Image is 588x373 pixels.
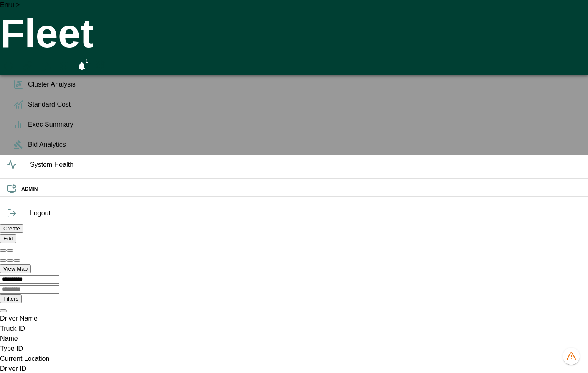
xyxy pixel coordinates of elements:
[30,208,581,218] span: Logout
[83,57,91,65] span: 1
[28,140,581,150] span: Bid Analytics
[3,225,20,232] label: Create
[563,348,580,365] button: 1138 data issues
[3,266,28,272] label: View Map
[28,100,581,110] span: Standard Cost
[28,120,581,130] span: Exec Summary
[57,57,71,75] button: Fullscreen
[3,235,13,242] label: Edit
[7,259,13,262] button: Zoom out
[95,59,105,69] svg: Preferences
[28,79,581,89] span: Cluster Analysis
[93,57,108,72] button: Preferences
[13,259,20,262] button: Zoom to fit
[30,160,581,170] span: System Health
[74,57,89,75] button: 1
[7,249,13,252] button: Collapse all
[3,296,18,302] label: Filters
[38,57,53,75] button: HomeTime Editor
[20,57,35,75] button: Manual Assignment
[21,185,581,193] h6: ADMIN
